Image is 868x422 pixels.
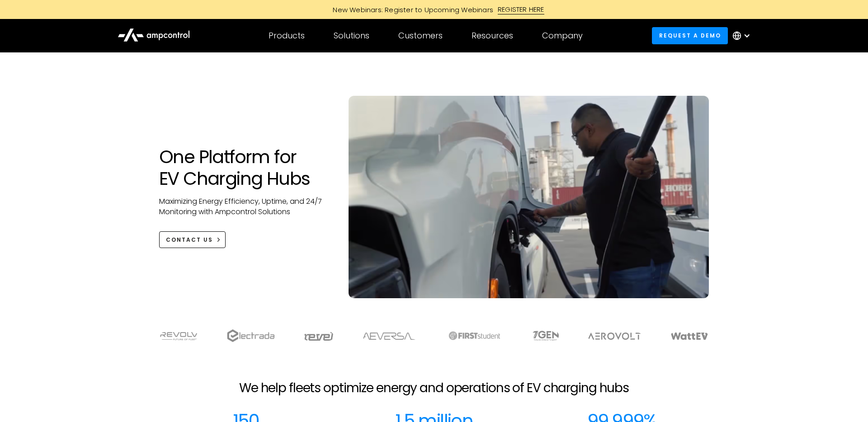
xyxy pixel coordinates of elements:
img: WattEV logo [670,333,708,340]
div: Solutions [334,31,369,41]
div: Products [269,31,305,41]
div: Customers [398,31,443,41]
div: CONTACT US [166,236,213,244]
div: REGISTER HERE [498,5,544,14]
h1: One Platform for EV Charging Hubs [159,146,330,189]
h2: We help fleets optimize energy and operations of EV charging hubs [239,380,629,396]
a: New Webinars: Register to Upcoming WebinarsREGISTER HERE [231,5,637,14]
div: Company [542,31,583,41]
p: Maximizing Energy Efficiency, Uptime, and 24/7 Monitoring with Ampcontrol Solutions [159,197,330,217]
div: New Webinars: Register to Upcoming Webinars [324,5,498,14]
div: Resources [472,31,513,41]
img: Aerovolt Logo [588,333,642,340]
a: CONTACT US [159,231,226,248]
a: Request a demo [652,27,728,44]
img: electrada logo [227,329,274,342]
